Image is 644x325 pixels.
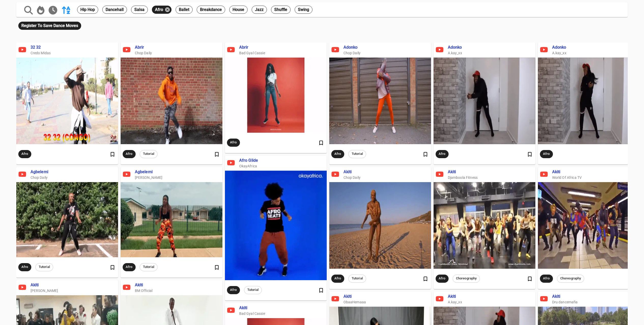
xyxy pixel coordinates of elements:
img: 1557203200-1660-5fe8e4a2-0d04-42fb-bcda-9f9e650f37f7-optimized_gif.webp [16,182,118,257]
span: Bad Gyal Cassie [239,311,325,316]
span: akiti [135,282,221,288]
span: tutorial [349,151,366,157]
span: house [230,7,247,13]
a: akitiObaaHemaaa [329,292,431,307]
button: Favourite [316,137,327,148]
button: Favourite [524,149,535,160]
span: adonko [344,45,429,50]
span: afro [331,276,344,281]
span: akiti [344,294,429,300]
img: 1549060545-429-778dc14d-e734-43a6-80b4-8bca6a126e77-optimized_gif.webp [329,58,431,144]
img: 1546921135-25-897ca379-b8a0-4d89-a22e-294f90e65d00-optimized_gif.webp [225,171,327,280]
a: akitiBad Gyal Cassie [225,303,327,318]
span: swing [295,7,312,13]
span: afro [227,140,240,145]
a: akitiDru dancemafia [538,292,640,307]
a: agbelemiChop Daily [16,167,118,182]
div: afro [227,286,240,294]
a: akitiA.kay_xx [434,292,535,307]
span: Chop Daily [344,175,429,180]
span: agbelemi [135,169,221,175]
div: afro [123,150,136,158]
span: afro [436,276,449,281]
span: dancehall [103,7,127,13]
a: akiti[PERSON_NAME] [16,280,118,295]
span: hip hop [77,7,98,13]
span: akiti [344,169,429,175]
button: Favourite [211,149,222,160]
div: tutorial [140,150,158,158]
div: salsa [131,6,148,14]
a: akitiDjamboola Fitness [434,167,535,182]
span: akiti [239,305,325,311]
span: adonko [448,45,534,50]
span: OkayAfrica [239,164,325,169]
div: afro [331,275,344,283]
span: afro [540,151,553,157]
span: Chop Daily [135,50,221,56]
span: afro [18,151,31,157]
span: abrir [239,45,325,50]
span: ballet [176,7,192,13]
span: akiti [552,294,638,300]
a: adonkoChop Daily [329,43,431,58]
span: Dru dancemafia [552,300,638,305]
div: choreography [453,275,480,283]
span: tutorial [140,264,157,270]
a: afro glideOkayAfrica [225,156,327,171]
span: A.kay_xx [552,50,638,56]
span: tutorial [244,287,262,293]
span: salsa [131,7,148,13]
img: 1546921165-11-be6338eb-27a8-4130-a2db-4a77923886bb-optimized_gif.webp [121,58,222,144]
span: agbelemi [31,169,116,175]
a: abrirChop Daily [121,43,222,58]
button: Favourite [420,149,431,160]
div: house [229,6,248,14]
span: adonko [552,45,638,50]
span: afro [540,276,553,281]
span: ObaaHemaaa [344,300,429,305]
div: shuffle [271,6,291,14]
button: View List [24,4,33,16]
div: tutorial [348,150,366,158]
span: A.kay_xx [448,300,534,305]
span: akiti [448,294,534,300]
span: Credo Midas [31,50,116,56]
img: 1546920993-84-26afc1cb-aedf-411a-8cb8-80d296e546a1-optimized_gif.webp [538,182,640,269]
span: afro [123,264,136,270]
span: afro [123,151,136,157]
div: jazz [252,6,267,14]
span: afro [152,7,166,13]
button: Favourite [316,285,327,296]
span: Chop Daily [31,175,116,180]
div: breakdance [197,6,225,14]
div: afro [540,150,553,158]
div: afro [436,275,449,283]
button: Favourite [524,273,535,285]
img: 1546921032-68-c87708c2-451e-40da-a00a-5eb85e86f21c-optimized_gif.webp [434,182,535,269]
div: tutorial [140,263,158,271]
div: afro [331,150,344,158]
span: shuffle [271,7,290,13]
div: afro [18,150,31,158]
div: afro [436,150,449,158]
span: breakdance [197,7,225,13]
img: 1618966972-1742-95d79354-fca2-4b2e-8bb5-f686d0e80ac0-optimized_gif.webp [121,182,222,257]
span: tutorial [140,151,157,157]
span: Register to save dance moves [18,23,81,29]
span: World Of Africa TV [552,175,638,180]
div: afro [227,139,240,147]
img: 1551890859-1354-e12d66f5-49b2-4fa1-80dc-f1e1a9abc61b-optimized_gif.webp [225,58,327,133]
div: tutorial [35,263,53,271]
span: choreography [557,276,584,281]
a: adonkoA.kay_xx [434,43,535,58]
img: 1549396853-504-f24b9185-2de4-46b8-a88c-ce340f59d6de-optimized_gif.webp [434,58,535,144]
button: Favourite [420,273,431,285]
a: akitiChop Daily [329,167,431,182]
a: 32 32Credo Midas [16,43,118,58]
span: A.kay_xx [448,50,534,56]
span: akiti [552,169,638,175]
a: akitiWorld Of Africa TV [538,167,640,182]
div: afro [152,6,171,14]
span: akiti [31,282,116,288]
